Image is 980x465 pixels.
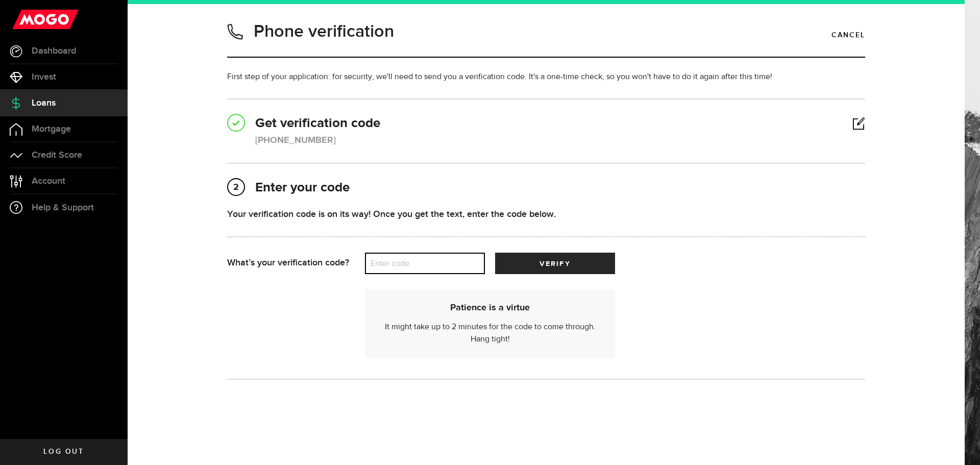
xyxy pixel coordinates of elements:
[32,203,94,212] span: Help & Support
[227,115,865,133] h2: Get verification code
[32,125,71,134] span: Mortgage
[32,99,56,108] span: Loans
[32,46,76,56] span: Dashboard
[495,253,615,274] button: verify
[831,27,865,44] a: Cancel
[540,260,570,267] span: verify
[32,72,56,82] span: Invest
[378,302,602,313] h6: Patience is a virtue
[378,302,602,346] div: It might take up to 2 minutes for the code to come through. Hang tight!
[227,179,865,197] h2: Enter your code
[43,448,84,455] span: Log out
[227,207,865,221] div: Your verification code is on its way! Once you get the text, enter the code below.
[227,71,865,83] p: First step of your application: for security, we'll need to send you a verification code. It's a ...
[228,179,244,195] span: 2
[365,253,485,274] label: Enter code
[255,134,336,148] div: [PHONE_NUMBER]
[8,4,39,35] button: Open LiveChat chat widget
[254,18,394,45] h1: Phone verification
[32,151,82,160] span: Credit Score
[32,177,65,186] span: Account
[227,253,365,274] div: What’s your verification code?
